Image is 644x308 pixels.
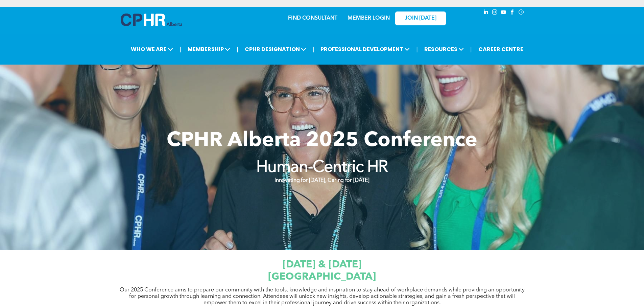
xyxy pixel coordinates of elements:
li: | [470,42,472,56]
span: CPHR Alberta 2025 Conference [167,131,477,151]
li: | [237,42,238,56]
li: | [313,42,314,56]
a: JOIN [DATE] [395,11,446,25]
img: A blue and white logo for cp alberta [121,14,182,26]
span: [GEOGRAPHIC_DATA] [268,272,376,282]
span: WHO WE ARE [129,43,175,55]
li: | [416,42,418,56]
a: linkedin [482,8,490,18]
a: CAREER CENTRE [476,43,525,55]
span: MEMBERSHIP [186,43,232,55]
a: instagram [491,8,499,18]
a: MEMBER LOGIN [348,16,390,21]
span: [DATE] & [DATE] [283,260,361,270]
strong: Innovating for [DATE], Caring for [DATE] [275,178,369,183]
strong: Human-Centric HR [256,160,388,176]
li: | [180,42,181,56]
span: Our 2025 Conference aims to prepare our community with the tools, knowledge and inspiration to st... [120,287,525,306]
a: FIND CONSULTANT [288,16,337,21]
span: CPHR DESIGNATION [243,43,308,55]
a: facebook [509,8,516,18]
span: JOIN [DATE] [405,15,436,22]
span: PROFESSIONAL DEVELOPMENT [318,43,412,55]
a: youtube [500,8,507,18]
span: RESOURCES [422,43,466,55]
a: Social network [518,8,525,18]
